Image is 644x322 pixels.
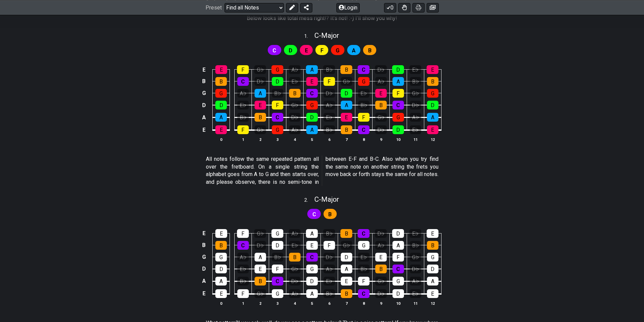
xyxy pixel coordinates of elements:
[427,277,438,286] div: A
[341,289,352,298] div: B
[237,89,249,98] div: A♭
[200,275,208,288] td: A
[341,101,352,109] div: A
[252,136,269,143] th: 2
[427,113,438,122] div: A
[358,265,369,273] div: B♭
[410,101,421,109] div: D♭
[410,77,421,86] div: B♭
[255,77,266,86] div: D♭
[409,65,421,74] div: E♭
[341,241,352,250] div: G♭
[289,46,292,55] span: First enable full edit mode to edit
[355,300,372,307] th: 8
[200,111,208,124] td: A
[215,289,227,298] div: E
[410,113,421,122] div: A♭
[269,136,286,143] th: 3
[427,77,438,86] div: B
[289,89,301,98] div: B
[323,65,335,74] div: B♭
[375,265,387,273] div: B
[305,46,308,55] span: First enable full edit mode to edit
[412,3,425,12] button: Print
[375,101,387,109] div: B
[237,125,249,134] div: F
[255,289,266,298] div: G♭
[338,300,355,307] th: 7
[215,77,227,86] div: B
[289,277,301,286] div: D♭
[336,3,360,12] button: Login
[324,289,335,298] div: B♭
[375,241,387,250] div: A♭
[237,101,249,109] div: E♭
[303,136,320,143] th: 5
[213,300,230,307] th: 0
[272,89,283,98] div: B♭
[237,65,249,74] div: F
[392,65,404,74] div: D
[200,123,208,136] td: E
[289,113,301,122] div: D♭
[358,101,369,109] div: B♭
[200,228,208,240] td: E
[286,136,303,143] th: 4
[306,65,318,74] div: A
[215,229,227,238] div: E
[255,253,266,262] div: A
[410,125,421,134] div: E♭
[289,77,301,86] div: E♭
[215,277,227,286] div: A
[272,265,283,273] div: F
[410,289,421,298] div: E♭
[372,300,389,307] th: 9
[237,265,249,273] div: E♭
[286,3,298,12] button: Edit Preset
[272,77,283,86] div: D
[271,65,283,74] div: G
[389,300,407,307] th: 10
[269,300,286,307] th: 3
[237,253,249,262] div: A♭
[427,241,438,250] div: B
[215,253,227,262] div: G
[314,31,339,40] span: C - Major
[358,77,369,86] div: G
[255,277,266,286] div: B
[272,125,283,134] div: G
[306,289,318,298] div: A
[375,65,387,74] div: D♭
[427,253,438,262] div: G
[289,265,301,273] div: G♭
[323,229,335,238] div: B♭
[358,89,369,98] div: E♭
[389,136,407,143] th: 10
[306,265,318,273] div: G
[215,101,227,109] div: D
[358,241,369,250] div: G
[254,229,266,238] div: G♭
[289,229,301,238] div: A♭
[306,253,318,262] div: C
[324,101,335,109] div: A♭
[392,101,404,109] div: C
[358,65,369,74] div: C
[200,64,208,76] td: E
[215,125,227,134] div: E
[424,300,441,307] th: 12
[324,89,335,98] div: D♭
[338,136,355,143] th: 7
[410,277,421,286] div: A♭
[358,253,369,262] div: E♭
[272,46,276,55] span: First enable full edit mode to edit
[200,251,208,263] td: G
[392,265,404,273] div: C
[372,136,389,143] th: 9
[424,136,441,143] th: 12
[427,101,438,109] div: D
[237,113,249,122] div: B♭
[427,229,438,238] div: E
[306,241,318,250] div: E
[200,287,208,300] td: E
